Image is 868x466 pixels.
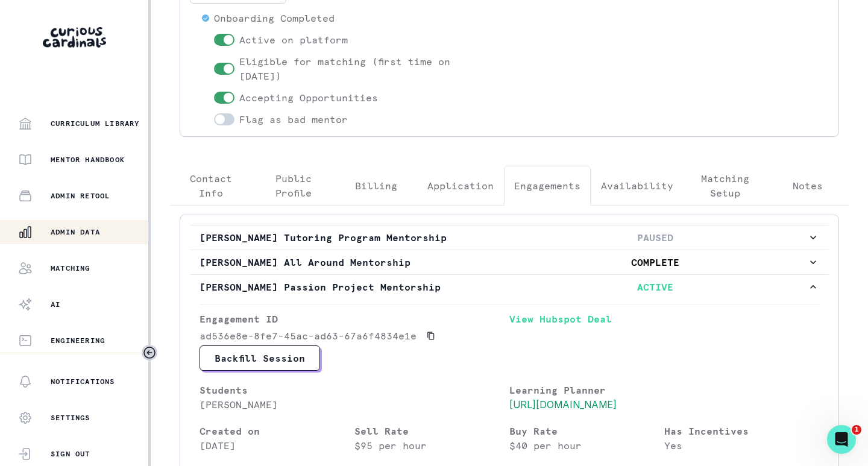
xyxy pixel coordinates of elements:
[200,230,503,245] p: [PERSON_NAME] Tutoring Program Mentorship
[51,377,115,386] p: Notifications
[694,171,756,200] p: Matching Setup
[51,263,90,273] p: Matching
[664,424,819,438] p: Has Incentives
[664,438,819,453] p: Yes
[509,398,617,411] a: [URL][DOMAIN_NAME]
[239,90,378,105] p: Accepting Opportunities
[51,155,125,165] p: Mentor Handbook
[51,227,100,237] p: Admin Data
[200,312,509,326] p: Engagement ID
[827,425,856,454] iframe: Intercom live chat
[51,300,60,309] p: AI
[421,326,441,345] button: Copied to clipboard
[200,397,509,412] p: [PERSON_NAME]
[51,449,90,459] p: Sign Out
[51,191,110,201] p: Admin Retool
[503,230,807,245] p: PAUSED
[200,438,354,453] p: [DATE]
[239,112,348,127] p: Flag as bad mentor
[509,438,664,453] p: $40 per hour
[427,178,494,193] p: Application
[190,250,829,274] button: [PERSON_NAME] All Around MentorshipCOMPLETE
[503,255,807,269] p: COMPLETE
[263,171,325,200] p: Public Profile
[51,336,105,345] p: Engineering
[601,178,673,193] p: Availability
[239,54,497,83] p: Eligible for matching (first time on [DATE])
[509,312,819,345] a: View Hubspot Deal
[200,280,503,294] p: [PERSON_NAME] Passion Project Mentorship
[190,225,829,250] button: [PERSON_NAME] Tutoring Program MentorshipPAUSED
[793,178,823,193] p: Notes
[180,171,242,200] p: Contact Info
[354,438,509,453] p: $95 per hour
[355,178,397,193] p: Billing
[43,27,106,48] img: Curious Cardinals Logo
[200,329,417,343] p: ad536e8e-8fe7-45ac-ad63-67a6f4834e1e
[509,383,819,397] p: Learning Planner
[354,424,509,438] p: Sell Rate
[51,413,90,423] p: Settings
[190,275,829,299] button: [PERSON_NAME] Passion Project MentorshipACTIVE
[200,424,354,438] p: Created on
[852,425,861,435] span: 1
[200,345,320,371] button: Backfill Session
[514,178,580,193] p: Engagements
[200,383,509,397] p: Students
[142,345,157,361] button: Toggle sidebar
[51,119,140,128] p: Curriculum Library
[503,280,807,294] p: ACTIVE
[509,424,664,438] p: Buy Rate
[200,255,503,269] p: [PERSON_NAME] All Around Mentorship
[214,11,335,25] p: Onboarding Completed
[239,33,348,47] p: Active on platform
